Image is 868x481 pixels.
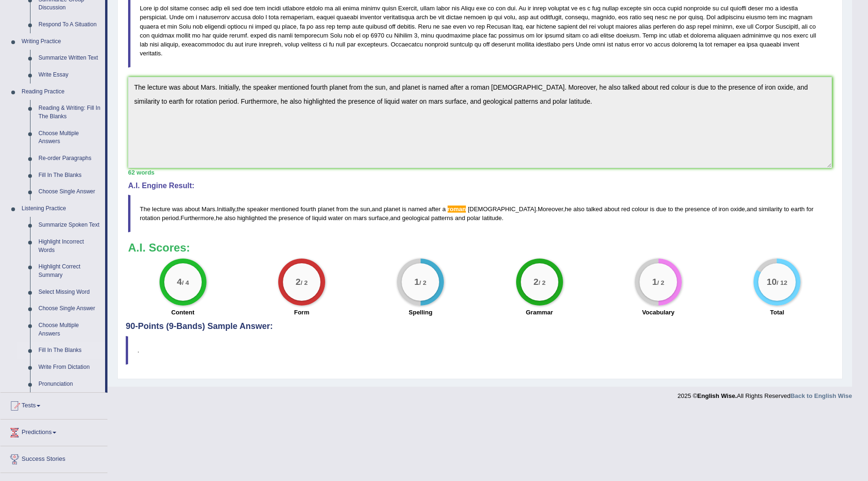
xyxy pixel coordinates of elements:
label: Vocabulary [642,308,674,317]
a: Write From Dictation [34,359,105,376]
a: Fill In The Blanks [34,342,105,359]
span: mentioned [270,206,299,213]
span: and [390,214,401,221]
span: due [656,206,666,213]
span: fourth [300,206,316,213]
span: named [408,206,427,213]
span: and [455,214,465,221]
a: Back to English Wise [791,392,852,399]
big: 10 [767,277,777,287]
span: also [573,206,585,213]
span: Possible spelling mistake found. (did you mean: Roman) [448,206,466,213]
a: Choose Single Answer [34,300,105,317]
small: / 12 [777,280,788,287]
a: Listening Practice [17,200,105,217]
small: / 2 [538,280,545,287]
span: speaker [247,206,268,213]
blockquote: . [126,336,834,365]
label: Spelling [409,308,433,317]
a: Predictions [0,420,107,443]
span: liquid [312,214,326,221]
span: is [650,206,654,213]
span: the [237,206,245,213]
big: 1 [652,277,657,287]
span: to [668,206,673,213]
span: the [350,206,358,213]
span: patterns [431,214,453,221]
span: the [675,206,683,213]
big: 1 [414,277,419,287]
a: Choose Multiple Answers [34,317,105,342]
span: surface [368,214,388,221]
span: presence [279,214,304,221]
a: Respond To A Situation [34,16,105,33]
span: about [604,206,620,213]
big: 4 [177,277,182,287]
small: / 2 [301,280,308,287]
a: Summarize Written Text [34,50,105,67]
span: Furthermore [181,214,214,221]
a: Reading & Writing: Fill In The Blanks [34,100,105,125]
span: lecture [152,206,170,213]
span: he [216,214,222,221]
span: iron [718,206,729,213]
span: to [784,206,789,213]
span: earth [791,206,805,213]
a: Select Missing Word [34,284,105,301]
span: is [402,206,406,213]
span: geological [402,214,430,221]
span: similarity [759,206,783,213]
span: for [807,206,814,213]
a: Success Stories [0,446,107,470]
span: and [746,206,757,213]
span: planet [318,206,334,213]
big: 2 [296,277,301,287]
span: [DEMOGRAPHIC_DATA] [468,206,536,213]
span: sun [360,206,370,213]
span: was [172,206,183,213]
span: Moreover [538,206,563,213]
span: oxide [731,206,745,213]
span: of [712,206,717,213]
a: Highlight Correct Summary [34,259,105,283]
label: Grammar [526,308,553,317]
a: Writing Practice [17,33,105,50]
a: Choose Single Answer [34,183,105,200]
strong: English Wise. [697,392,737,399]
b: A.I. Scores: [128,241,190,254]
span: the [268,214,277,221]
span: and [372,206,382,213]
h4: A.I. Engine Result: [128,182,832,190]
span: The [140,206,150,213]
div: 62 words [128,168,832,177]
small: / 4 [182,280,189,287]
span: polar [467,214,480,221]
label: Total [770,308,784,317]
span: on [345,214,351,221]
span: Mars [202,206,215,213]
span: red [621,206,630,213]
span: after [428,206,441,213]
span: latitude [482,214,502,221]
small: / 2 [419,280,426,287]
a: Write Essay [34,67,105,84]
span: of [305,214,311,221]
span: water [328,214,343,221]
span: from [336,206,348,213]
a: Reading Practice [17,84,105,100]
span: Initially [217,206,235,213]
span: highlighted [237,214,267,221]
span: talked [586,206,602,213]
a: Choose Multiple Answers [34,125,105,150]
a: Pronunciation [34,376,105,393]
a: Highlight Incorrect Words [34,234,105,259]
span: about [184,206,200,213]
label: Form [294,308,310,317]
span: rotation [140,214,160,221]
div: 2025 © All Rights Reserved [678,387,852,400]
a: Tests [0,393,107,416]
small: / 2 [657,280,664,287]
span: planet [384,206,400,213]
span: mars [353,214,367,221]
